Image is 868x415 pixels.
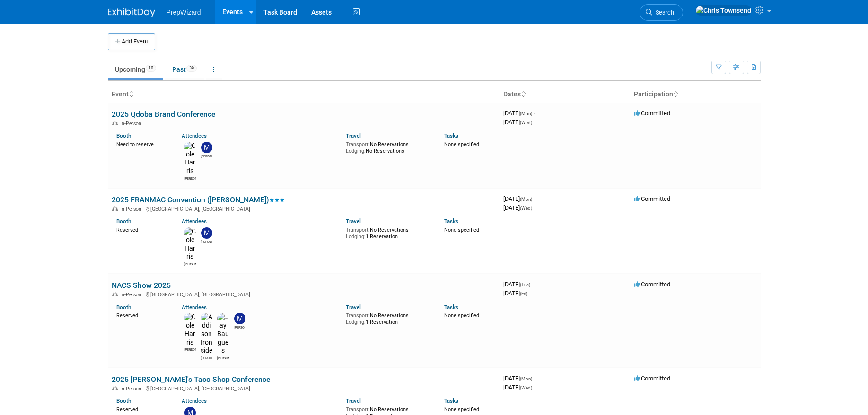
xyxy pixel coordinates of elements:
a: Booth [116,132,131,139]
div: Cole Harris [184,175,196,181]
span: [DATE] [503,384,532,391]
img: In-Person Event [112,292,118,296]
img: Addison Ironside [201,313,212,355]
div: Need to reserve [116,139,168,148]
a: Attendees [182,218,207,225]
a: Sort by Start Date [521,90,526,98]
div: Reserved [116,311,168,319]
div: Reserved [116,405,168,413]
span: Committed [634,195,670,202]
span: - [534,195,535,202]
div: Jay Baugues [217,355,229,361]
div: [GEOGRAPHIC_DATA], [GEOGRAPHIC_DATA] [112,205,496,212]
th: Participation [630,86,761,103]
a: 2025 Qdoba Brand Conference [112,110,215,119]
img: Cole Harris [184,142,196,175]
span: 10 [146,65,156,72]
a: Sort by Event Name [129,90,133,98]
a: Tasks [444,398,458,404]
span: (Wed) [520,385,532,390]
div: Matt Sanders [201,153,212,159]
a: 2025 FRANMAC Convention ([PERSON_NAME]) [112,195,285,204]
span: PrepWizard [167,9,201,16]
span: Lodging: [346,148,366,154]
div: Matt Sanders [234,324,245,330]
a: Attendees [182,132,207,139]
div: Matt Sanders [201,239,212,244]
span: [DATE] [503,119,532,126]
a: Search [640,4,683,21]
div: No Reservations 1 Reservation [346,311,430,325]
img: Matt Sanders [234,313,245,324]
span: - [532,281,533,288]
span: Transport: [346,141,370,147]
span: 39 [186,65,197,72]
span: None specified [444,406,479,413]
a: Booth [116,398,131,404]
span: In-Person [120,292,144,298]
span: None specified [444,227,479,233]
th: Event [108,86,500,103]
span: In-Person [120,121,144,127]
a: Travel [346,218,361,225]
div: [GEOGRAPHIC_DATA], [GEOGRAPHIC_DATA] [112,384,496,392]
a: 2025 [PERSON_NAME]'s Taco Shop Conference [112,375,270,384]
span: [DATE] [503,110,535,117]
span: In-Person [120,386,144,392]
span: - [534,375,535,382]
span: (Fri) [520,291,527,296]
span: None specified [444,312,479,319]
button: Add Event [108,33,155,50]
a: Travel [346,132,361,139]
span: Lodging: [346,319,366,325]
img: In-Person Event [112,386,118,390]
a: Upcoming10 [108,61,163,78]
span: Transport: [346,227,370,233]
a: Past39 [165,61,204,78]
span: Transport: [346,406,370,413]
span: [DATE] [503,195,535,202]
img: Cole Harris [184,227,196,261]
span: (Wed) [520,120,532,125]
span: (Wed) [520,206,532,211]
img: Chris Townsend [695,5,752,16]
a: NACS Show 2025 [112,281,171,290]
span: (Mon) [520,376,532,381]
span: In-Person [120,206,144,212]
span: [DATE] [503,204,532,211]
img: Matt Sanders [201,227,212,239]
span: (Tue) [520,282,530,287]
div: Reserved [116,225,168,233]
span: (Mon) [520,197,532,202]
span: Transport: [346,312,370,319]
span: None specified [444,141,479,147]
th: Dates [500,86,630,103]
span: Lodging: [346,233,366,240]
div: [GEOGRAPHIC_DATA], [GEOGRAPHIC_DATA] [112,290,496,298]
img: In-Person Event [112,121,118,125]
div: Cole Harris [184,261,196,267]
img: Jay Baugues [217,313,229,355]
a: Attendees [182,304,207,311]
img: ExhibitDay [108,8,155,17]
a: Booth [116,304,131,311]
a: Tasks [444,218,458,225]
span: [DATE] [503,375,535,382]
span: Search [652,9,674,16]
span: [DATE] [503,290,527,297]
div: Addison Ironside [201,355,212,361]
a: Attendees [182,398,207,404]
span: [DATE] [503,281,533,288]
div: Cole Harris [184,346,196,352]
a: Travel [346,398,361,404]
a: Tasks [444,304,458,311]
span: Committed [634,110,670,117]
a: Sort by Participation Type [673,90,678,98]
div: No Reservations No Reservations [346,139,430,154]
img: In-Person Event [112,206,118,211]
span: Committed [634,281,670,288]
a: Tasks [444,132,458,139]
a: Booth [116,218,131,225]
span: (Mon) [520,111,532,116]
div: No Reservations 1 Reservation [346,225,430,240]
